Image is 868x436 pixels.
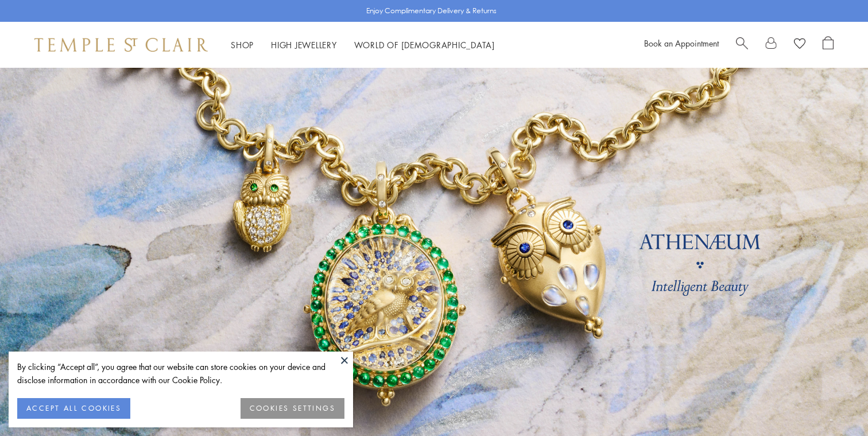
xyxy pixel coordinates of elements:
div: By clicking “Accept all”, you agree that our website can store cookies on your device and disclos... [17,360,344,387]
a: High JewelleryHigh Jewellery [271,39,337,51]
p: Enjoy Complimentary Delivery & Returns [366,5,497,17]
a: ShopShop [231,39,254,51]
button: COOKIES SETTINGS [241,398,344,419]
button: ACCEPT ALL COOKIES [17,398,130,419]
a: View Wishlist [794,36,805,53]
a: Search [736,36,748,53]
nav: Main navigation [231,38,495,52]
img: Temple St. Clair [34,38,208,52]
a: Open Shopping Bag [823,36,834,53]
a: World of [DEMOGRAPHIC_DATA]World of [DEMOGRAPHIC_DATA] [354,39,495,51]
a: Book an Appointment [644,37,719,49]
